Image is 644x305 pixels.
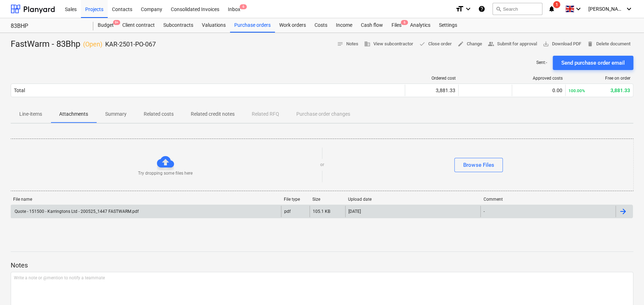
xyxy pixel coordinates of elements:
p: Summary [105,110,127,118]
span: View subcontractor [364,40,413,48]
div: Budget [93,18,118,32]
button: Delete document [584,39,633,50]
div: - [484,209,485,214]
span: save_alt [543,41,549,47]
span: notes [337,41,343,47]
a: Work orders [275,18,310,32]
div: Upload date [348,197,478,202]
p: Try dropping some files here [138,170,193,176]
span: 6 [401,20,408,25]
p: Sent : - [536,60,547,66]
p: ( Open ) [83,40,102,49]
p: Related credit notes [191,110,235,118]
div: Files [387,18,406,32]
a: Valuations [198,18,230,32]
span: people_alt [488,41,494,47]
i: format_size [455,5,464,13]
span: Close order [419,40,452,48]
div: pdf [284,209,291,214]
i: keyboard_arrow_down [574,5,583,13]
span: search [496,6,501,12]
span: Delete document [587,40,630,48]
a: Subcontracts [159,18,198,32]
p: KAR-2501-PO-067 [105,40,156,49]
span: Submit for approval [488,40,537,48]
p: or [320,162,324,168]
div: 3,881.33 [568,87,630,93]
a: Budget9+ [93,18,118,32]
span: 9+ [113,20,120,25]
a: Costs [310,18,332,32]
span: Notes [337,40,358,48]
div: 3,881.33 [408,87,455,93]
iframe: Chat Widget [608,271,644,305]
div: FastWarm - 83Bhp [11,39,156,50]
a: Analytics [406,18,435,32]
div: Total [14,87,25,93]
span: Download PDF [543,40,581,48]
i: Knowledge base [478,5,485,13]
div: 105.1 KB [313,209,330,214]
span: business [364,41,370,47]
span: Change [458,40,482,48]
button: Search [492,3,542,15]
a: Files6 [387,18,406,32]
i: keyboard_arrow_down [625,5,633,13]
span: delete [587,41,593,47]
div: Browse Files [463,160,494,170]
div: 0.00 [515,87,562,93]
button: Submit for approval [485,39,540,50]
p: Related costs [144,110,174,118]
div: Comment [484,197,613,202]
a: Client contract [118,18,159,32]
a: Purchase orders [230,18,275,32]
span: 6 [240,4,247,9]
button: Browse Files [454,158,503,172]
div: File type [284,197,307,202]
span: done [419,41,425,47]
p: Notes [11,261,633,270]
span: 1 [553,1,560,8]
button: Notes [334,39,361,50]
span: edit [458,41,464,47]
button: Send purchase order email [553,56,633,70]
p: Attachments [59,110,88,118]
div: Quote - 151500 - Karringtons Ltd - 200525_1447 FASTWARM.pdf [14,209,139,214]
div: Send purchase order email [561,58,625,67]
i: notifications [548,5,555,13]
div: [DATE] [348,209,361,214]
p: Line-items [19,110,42,118]
div: Size [312,197,342,202]
button: Change [455,39,485,50]
a: Income [332,18,357,32]
span: [PERSON_NAME] [588,6,624,12]
div: Try dropping some files hereorBrowse Files [10,139,634,191]
div: Ordered cost [408,76,456,81]
div: 83BHP [11,22,85,30]
a: Cash flow [357,18,387,32]
div: Free on order [568,76,630,81]
i: keyboard_arrow_down [464,5,472,13]
button: Close order [416,39,455,50]
div: File name [13,197,278,202]
a: Settings [435,18,461,32]
div: Approved costs [515,76,563,81]
button: Download PDF [540,39,584,50]
small: 100.00% [568,88,585,93]
button: View subcontractor [361,39,416,50]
